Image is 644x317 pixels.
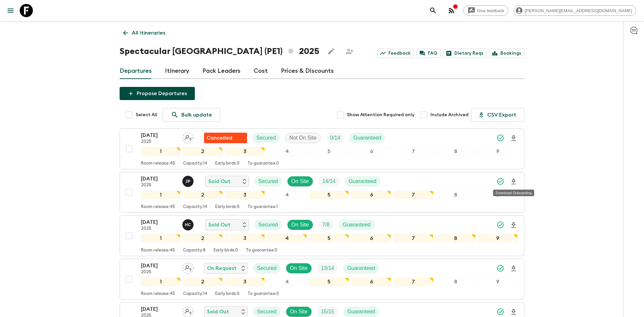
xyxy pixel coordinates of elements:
div: 5 [310,234,349,243]
a: Itinerary [165,63,189,79]
div: 4 [267,147,307,156]
p: Capacity: 14 [183,161,207,166]
button: CSV Export [471,108,524,122]
div: On Site [286,263,312,274]
a: Prices & Discounts [281,63,334,79]
a: Bulk update [163,108,220,122]
div: On Site [287,220,313,230]
div: 4 [267,234,307,243]
p: Secured [258,221,278,229]
div: Trip Fill [326,133,344,143]
p: Secured [256,134,276,142]
div: 9 [478,234,517,243]
a: Feedback [377,49,414,58]
div: 2 [183,191,222,199]
button: [DATE]2025Assign pack leaderOn RequestSecuredOn SiteTrip FillGuaranteed123456789Room release:45Ca... [120,259,524,300]
p: Capacity: 14 [183,204,207,210]
div: 7 [394,191,433,199]
p: Guaranteed [347,264,375,272]
p: 0 / 14 [330,134,340,142]
p: Room release: 45 [141,248,175,253]
div: Secured [254,176,282,187]
div: 3 [225,191,264,199]
div: Secured [253,306,281,317]
p: Guaranteed [353,134,381,142]
div: 7 [394,234,433,243]
p: [DATE] [141,305,177,313]
div: 3 [225,277,264,286]
p: On Site [290,264,308,272]
p: To guarantee: 0 [247,161,279,166]
div: Download Onboarding [493,190,534,196]
p: Guaranteed [349,177,377,185]
span: Give feedback [473,8,508,13]
a: Cost [254,63,268,79]
button: JP [182,176,195,187]
div: 5 [310,277,349,286]
p: On Site [290,308,308,316]
div: 3 [225,147,264,156]
div: [PERSON_NAME][EMAIL_ADDRESS][DOMAIN_NAME] [514,5,636,16]
p: 13 / 14 [321,264,334,272]
div: 7 [394,277,433,286]
p: 2025 [141,226,177,231]
button: HC [182,219,195,230]
div: 8 [436,147,475,156]
span: Select All [136,112,157,118]
p: All itineraries [132,29,165,37]
span: Assign pack leader [182,134,194,140]
svg: Synced Successfully [496,264,504,272]
p: To guarantee: 0 [246,248,277,253]
a: All itineraries [120,26,169,40]
p: Cancelled [207,134,232,142]
p: Bulk update [181,111,212,119]
p: [DATE] [141,262,177,270]
svg: Download Onboarding [510,134,517,142]
div: 6 [352,234,391,243]
p: Room release: 45 [141,204,175,210]
p: 2025 [141,183,177,188]
div: Secured [253,263,281,274]
p: 2025 [141,139,177,145]
p: [DATE] [141,218,177,226]
span: Show Attention Required only [347,112,415,118]
p: Not On Site [289,134,317,142]
span: Hector Carillo [182,221,195,226]
p: [DATE] [141,175,177,183]
div: 4 [267,191,307,199]
div: 8 [436,234,475,243]
p: 2025 [141,270,177,275]
div: 2 [183,277,222,286]
div: Flash Pack cancellation [204,133,247,143]
p: 15 / 15 [321,308,334,316]
div: Trip Fill [317,263,338,274]
svg: Download Onboarding [510,178,517,186]
div: 1 [141,147,180,156]
svg: Download Onboarding [510,265,517,273]
p: Guaranteed [343,221,371,229]
div: 8 [436,191,475,199]
div: 6 [352,147,391,156]
div: 2 [183,147,222,156]
span: Share this itinerary [343,45,356,58]
a: FAQ [417,49,441,58]
a: Departures [120,63,152,79]
p: H C [185,222,191,227]
p: J P [185,179,191,184]
p: Room release: 45 [141,291,175,297]
div: 6 [352,277,391,286]
svg: Synced Successfully [496,134,504,142]
button: search adventures [426,4,440,17]
p: To guarantee: 0 [247,291,279,297]
button: [DATE]2025Hector Carillo Sold OutSecuredOn SiteTrip FillGuaranteed123456789Room release:45Capacit... [120,215,524,256]
a: Dietary Reqs [443,49,487,58]
button: [DATE]2025Assign pack leaderFlash Pack cancellationSecuredNot On SiteTrip FillGuaranteed123456789... [120,128,524,169]
div: 1 [141,191,180,199]
div: 5 [310,191,349,199]
div: 2 [183,234,222,243]
div: 1 [141,234,180,243]
p: Guaranteed [347,308,375,316]
div: 8 [436,277,475,286]
p: Capacity: 8 [183,248,206,253]
div: 9 [478,191,517,199]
